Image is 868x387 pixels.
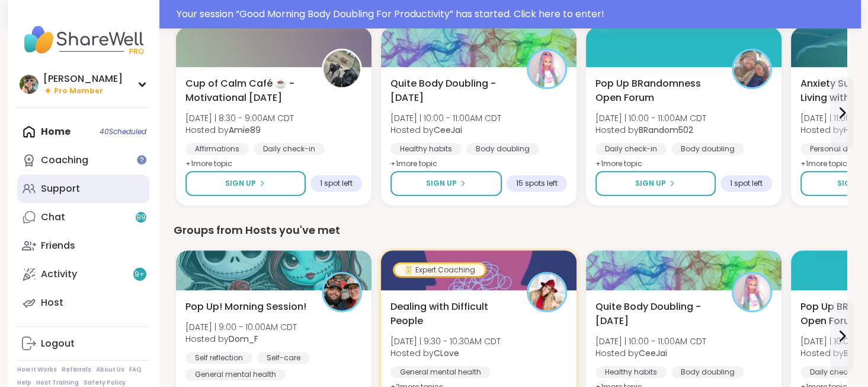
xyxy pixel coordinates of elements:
[17,260,149,288] a: Activity9+
[41,239,75,252] div: Friends
[137,155,146,164] iframe: Spotlight
[595,77,719,105] span: Pop Up BRandomness Open Forum
[36,379,79,387] a: Host Training
[639,347,667,359] b: CeeJai
[136,212,146,223] span: 99
[185,112,294,124] span: [DATE] | 8:30 - 9:00AM CDT
[17,19,149,61] img: ShareWell Nav Logo
[635,178,666,189] span: Sign Up
[17,366,57,374] a: How It Works
[185,171,306,196] button: Sign Up
[595,366,667,378] div: Healthy habits
[62,366,91,374] a: Referrals
[395,264,485,276] div: Expert Coaching
[426,178,457,189] span: Sign Up
[595,124,706,136] span: Hosted by
[17,203,149,231] a: Chat99
[529,274,565,310] img: CLove
[54,86,103,96] span: Pro Member
[639,124,693,136] b: BRandom502
[185,124,294,136] span: Hosted by
[434,347,459,359] b: CLove
[17,146,149,175] a: Coaching
[730,179,763,188] span: 1 spot left
[734,50,770,87] img: BRandom502
[390,171,502,196] button: Sign Up
[17,175,149,203] a: Support
[254,143,325,155] div: Daily check-in
[390,347,501,359] span: Hosted by
[134,269,145,280] span: 9 +
[185,77,309,105] span: Cup of Calm Café ☕️ - Motivational [DATE]
[320,179,353,188] span: 1 spot left
[324,274,360,310] img: Dom_F
[185,300,306,314] span: Pop Up! Morning Session!
[84,379,126,387] a: Safety Policy
[595,171,716,196] button: Sign Up
[17,329,149,358] a: Logout
[595,143,667,155] div: Daily check-in
[96,366,124,374] a: About Us
[671,366,744,378] div: Body doubling
[17,379,31,387] a: Help
[41,154,88,167] div: Coaching
[324,50,360,87] img: Amie89
[185,352,252,364] div: Self reflection
[595,347,706,359] span: Hosted by
[185,143,249,155] div: Affirmations
[41,268,77,281] div: Activity
[390,124,501,136] span: Hosted by
[185,321,297,333] span: [DATE] | 9:00 - 10:00AM CDT
[229,124,261,136] b: Amie89
[466,143,539,155] div: Body doubling
[41,296,63,309] div: Host
[129,366,142,374] a: FAQ
[17,288,149,317] a: Host
[41,211,65,224] div: Chat
[837,178,868,189] span: Sign Up
[434,124,462,136] b: CeeJai
[17,231,149,260] a: Friends
[390,335,501,347] span: [DATE] | 9:30 - 10:30AM CDT
[185,333,297,345] span: Hosted by
[390,112,501,124] span: [DATE] | 10:00 - 11:00AM CDT
[734,274,770,310] img: CeeJai
[41,182,80,195] div: Support
[595,300,719,328] span: Quite Body Doubling - [DATE]
[671,143,744,155] div: Body doubling
[529,50,565,87] img: CeeJai
[225,178,256,189] span: Sign Up
[595,335,706,347] span: [DATE] | 10:00 - 11:00AM CDT
[390,300,514,328] span: Dealing with Difficult People
[229,333,258,345] b: Dom_F
[174,222,847,239] div: Groups from Hosts you've met
[257,352,310,364] div: Self-care
[41,337,75,350] div: Logout
[177,7,854,21] div: Your session “ Good Morning Body Doubling For Productivity ” has started. Click here to enter!
[390,366,491,378] div: General mental health
[390,143,462,155] div: Healthy habits
[20,75,39,94] img: Adrienne_QueenOfTheDawn
[516,179,558,188] span: 15 spots left
[595,112,706,124] span: [DATE] | 10:00 - 11:00AM CDT
[185,369,286,380] div: General mental health
[43,72,123,85] div: [PERSON_NAME]
[390,77,514,105] span: Quite Body Doubling - [DATE]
